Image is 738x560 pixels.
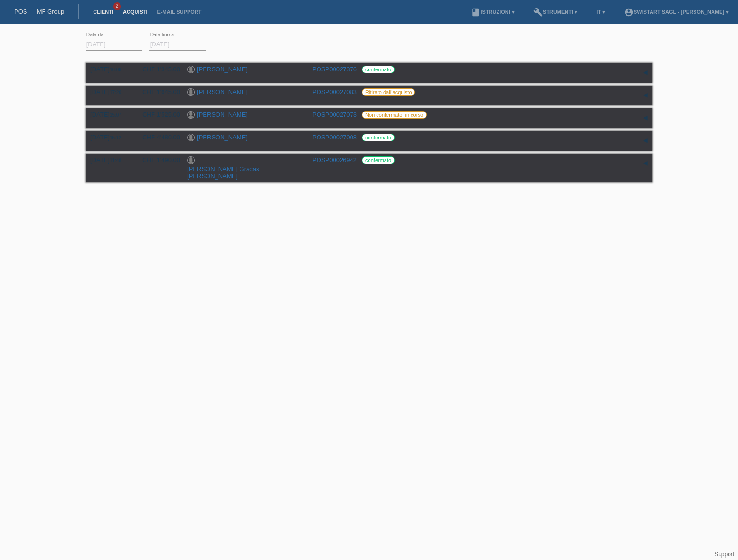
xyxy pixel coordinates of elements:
div: CHF 4'480.00 [135,134,180,141]
div: CHF 1'490.00 [135,156,180,164]
div: [DATE] [90,111,128,118]
span: 16:08 [110,67,121,72]
label: confermato [362,156,395,164]
div: [DATE] [90,156,128,164]
span: 2 [113,2,121,10]
a: Clienti [88,9,118,15]
a: account_circleSwistart Sagl - [PERSON_NAME] ▾ [619,9,733,15]
a: [PERSON_NAME] [197,111,248,118]
i: account_circle [624,8,634,17]
div: [DATE] [90,88,128,95]
a: [PERSON_NAME] [197,66,248,73]
label: Ritirato dall‘acquisto [362,88,415,96]
a: Support [714,551,734,558]
div: aprire/chiudere [638,156,652,171]
a: Acquisti [118,9,153,15]
a: POSP00026942 [312,156,357,164]
div: CHF 1'345.00 [135,66,180,73]
a: POSP00027083 [312,88,357,95]
div: [DATE] [90,134,128,141]
i: build [533,8,543,17]
a: POS — MF Group [14,8,64,15]
a: [PERSON_NAME] [197,134,248,141]
label: Non confermato, in corso [362,111,427,119]
a: IT ▾ [592,9,610,15]
span: 15:12 [110,135,121,140]
a: POSP00027008 [312,134,357,141]
a: buildStrumenti ▾ [529,9,582,15]
div: aprire/chiudere [638,111,652,125]
div: aprire/chiudere [638,88,652,103]
span: 15:07 [110,112,121,118]
div: [DATE] [90,66,128,73]
label: confermato [362,134,395,141]
a: [PERSON_NAME] [197,88,248,95]
i: book [471,8,481,17]
a: POSP00027376 [312,66,357,73]
a: POSP00027073 [312,111,357,118]
span: 11:48 [110,158,121,163]
div: aprire/chiudere [638,134,652,148]
span: 17:20 [110,90,121,95]
div: aprire/chiudere [638,66,652,80]
a: bookIstruzioni ▾ [466,9,519,15]
a: [PERSON_NAME] Gracas [PERSON_NAME] [187,165,259,180]
a: E-mail Support [153,9,206,15]
div: CHF 1'645.00 [135,88,180,95]
label: confermato [362,66,395,73]
div: CHF 1'525.00 [135,111,180,118]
